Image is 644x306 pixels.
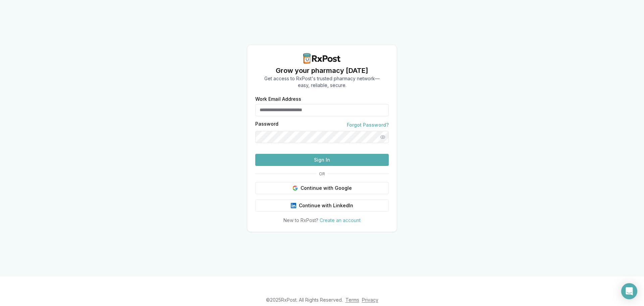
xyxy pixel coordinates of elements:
img: RxPost Logo [301,53,343,64]
label: Work Email Address [255,97,389,101]
img: LinkedIn [291,203,296,208]
a: Terms [345,297,359,303]
a: Create an account [320,217,361,223]
a: Forgot Password? [347,122,389,128]
div: Open Intercom Messenger [621,283,637,299]
button: Continue with Google [255,182,389,194]
p: Get access to RxPost's trusted pharmacy network— easy, reliable, secure. [264,75,380,89]
a: Privacy [362,297,378,303]
button: Continue with LinkedIn [255,200,389,212]
button: Show password [377,131,389,143]
label: Password [255,122,278,128]
img: Google [292,185,298,191]
span: OR [316,171,328,177]
button: Sign In [255,154,389,166]
span: New to RxPost? [283,217,318,223]
h1: Grow your pharmacy [DATE] [264,66,380,75]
